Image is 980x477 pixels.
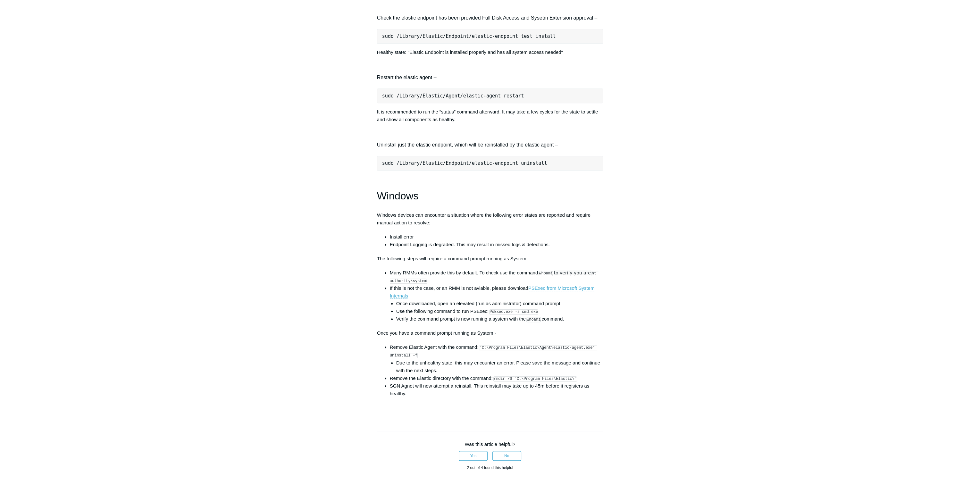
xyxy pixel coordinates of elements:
[390,284,603,323] li: If this is not the case, or an RMM is not aviable, please download
[390,269,603,284] li: Many RMMs often provide this by default. To check use the command
[526,317,541,322] code: whoami
[377,88,603,103] pre: sudo /Library/Elastic/Agent/elastic-agent restart
[465,441,515,447] span: Was this article helpful?
[377,73,603,82] h4: Restart the elastic agent –
[554,270,591,275] span: to verify you are
[396,315,603,323] li: Verify the command prompt is now running a system with the command.
[377,14,603,22] h4: Check the elastic endpoint has been provided Full Disk Access and Sysetm Extension approval –
[539,271,553,276] code: whoami
[396,359,603,374] li: Due to the unhealthy state, this may encounter an error. Please save the message and continue wit...
[377,329,603,337] p: Once you have a command prompt running as System -
[467,465,513,470] span: 2 out of 4 found this helpful
[390,374,603,382] li: Remove the Elastic directory with the command:
[492,451,521,461] button: This article was not helpful
[390,345,597,358] code: "C:\Program Files\Elastic\Agent\elastic-agent.exe" uninstall -f
[396,300,603,307] li: Once downloaded, open an elevated (run as administrator) command prompt
[377,255,603,263] p: The following steps will require a command prompt running as System.
[390,233,603,241] li: Install error
[493,376,577,381] code: rmdir /S "C:\Program Files\Elastic\"
[377,188,603,204] h1: Windows
[390,241,603,248] li: Endpoint Logging is degraded. This may result in missed logs & detections.
[377,211,603,227] p: Windows devices can encounter a situation where the following error states are reported and requi...
[390,285,595,299] a: PSExec from Microsoft System Internals
[377,29,603,44] pre: sudo /Library/Elastic/Endpoint/elastic-endpoint test install
[390,271,599,284] code: nt authority\system
[377,48,603,56] p: Healthy state: "Elastic Endpoint is installed properly and has all system access needed"
[396,307,603,315] li: Use the following command to run PSExec:
[390,382,603,397] li: SGN Agnet will now attempt a reinstall. This reinstall may take up to 45m before it registers as ...
[377,108,603,123] p: It is recommended to run the “status” command afterward. It may take a few cycles for the state t...
[489,309,538,314] code: PsExec.exe -s cmd.exe
[377,156,603,171] pre: sudo /Library/Elastic/Endpoint/elastic-endpoint uninstall
[377,141,603,149] h4: Uninstall just the elastic endpoint, which will be reinstalled by the elastic agent –
[459,451,488,461] button: This article was helpful
[390,343,603,374] li: Remove Elastic Agent with the command:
